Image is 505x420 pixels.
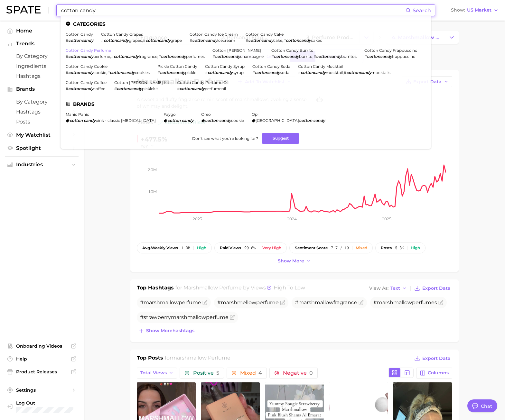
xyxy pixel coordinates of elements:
[66,64,108,69] a: cotton candy cookie
[298,70,301,75] span: #
[16,387,68,393] span: Settings
[416,368,452,379] button: Columns
[160,70,185,75] em: cottoncandy
[298,64,343,69] a: cotton candy mocktail
[219,118,231,123] em: candy
[326,70,343,75] span: mocktail
[271,48,313,53] a: cotton candy burrito
[411,246,420,250] div: High
[256,118,299,123] span: [GEOGRAPHIC_DATA]
[186,54,205,59] span: perfumes
[104,38,129,43] em: cottoncandy
[5,143,79,153] a: Spotlight
[16,162,68,168] span: Industries
[5,71,79,81] a: Hashtags
[449,6,500,14] button: ShowUS Market
[16,41,68,47] span: Trends
[301,70,326,75] em: cottoncandy
[331,246,349,250] span: 7.7 / 10
[157,64,197,69] a: pickle cotton candy
[190,38,192,43] span: #
[413,284,452,293] button: Export Data
[66,38,68,43] span: #
[368,284,409,293] button: View AsText
[107,70,110,75] span: #
[382,216,391,221] tspan: 2025
[212,54,215,59] span: #
[84,118,96,123] em: candy
[252,70,255,75] span: #
[68,38,93,43] em: cottoncandy
[248,38,273,43] em: cottoncandy
[16,356,68,362] span: Help
[311,38,322,43] span: cakes
[220,246,241,250] span: paid views
[114,86,117,91] span: #
[144,299,179,306] span: marshmallow
[111,54,114,59] span: #
[208,70,233,75] em: cottoncandy
[295,299,357,306] span: # fragrance
[212,48,261,53] a: cotton [PERSON_NAME]
[140,314,229,320] span: #strawberry
[16,132,68,138] span: My Watchlist
[16,145,68,151] span: Spotlight
[129,38,142,43] span: grapes
[185,70,196,75] span: pickle
[364,48,417,53] a: cotton candy frappuccino
[299,54,313,59] span: burrito
[16,109,68,115] span: Hashtags
[93,86,105,91] span: coffee
[255,70,280,75] em: cottoncandy
[381,246,392,250] span: posts
[140,370,167,376] span: Total Views
[5,97,79,107] a: by Category
[93,54,110,59] span: perfume
[280,70,289,75] span: soda
[395,246,404,250] span: 5.8k
[192,216,202,221] tspan: 2023
[467,8,491,12] span: US Market
[181,246,190,250] span: 1.9m
[135,70,150,75] span: cookies
[148,167,157,172] tspan: 2.0m
[66,112,89,117] a: manic panic
[262,246,281,250] div: Very high
[271,54,357,59] div: ,
[157,70,160,75] span: #
[158,54,161,59] span: #
[137,242,212,253] button: avg.weekly views1.9mHigh
[16,63,68,69] span: Ingredients
[413,354,452,363] button: Export Data
[5,130,79,140] a: My Watchlist
[369,287,388,290] span: View As
[217,38,235,43] span: icecream
[114,80,169,85] a: cotton [PERSON_NAME] kit
[295,246,328,250] span: sentiment score
[5,385,79,395] a: Settings
[451,8,465,12] span: Show
[287,216,297,221] tspan: 2024
[246,38,322,43] div: ,
[271,54,274,59] span: #
[283,38,286,43] span: #
[192,38,217,43] em: cottoncandy
[5,84,79,94] button: Brands
[233,70,244,75] span: syrup
[313,118,325,123] em: candy
[438,300,444,305] button: Flag as miscategorized or irrelevant
[289,242,373,253] button: sentiment score7.7 / 10Mixed
[5,341,79,351] a: Onboarding Videos
[66,86,68,91] span: #
[16,73,68,79] span: Hashtags
[68,70,93,75] em: cottoncandy
[364,54,367,59] span: #
[175,284,305,293] h2: for by Views
[299,118,312,123] em: cotton
[5,160,79,169] button: Industries
[5,117,79,127] a: Posts
[205,86,226,91] span: perfumeoil
[137,326,196,335] button: Show morehashtags
[313,54,316,59] span: #
[5,354,79,364] a: Help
